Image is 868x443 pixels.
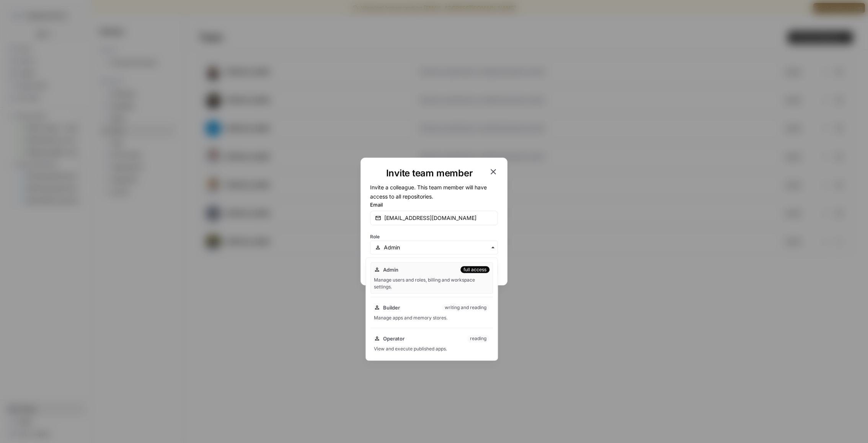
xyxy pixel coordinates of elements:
span: Operator [383,335,405,342]
label: Email [370,201,498,208]
span: Invite a colleague. This team member will have access to all repositories. [370,184,487,200]
div: Manage apps and memory stores. [374,314,489,321]
input: Admin [384,244,493,251]
span: Admin [383,266,398,274]
h1: Invite team member [370,167,489,179]
span: Builder [383,304,400,311]
div: full access [460,266,489,273]
input: email@company.com [384,214,493,222]
span: Role [370,234,380,239]
div: writing and reading [442,304,489,311]
div: reading [467,335,489,342]
div: Manage users and roles, billing and workspace settings. [374,277,489,290]
div: View and execute published apps. [374,345,489,352]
